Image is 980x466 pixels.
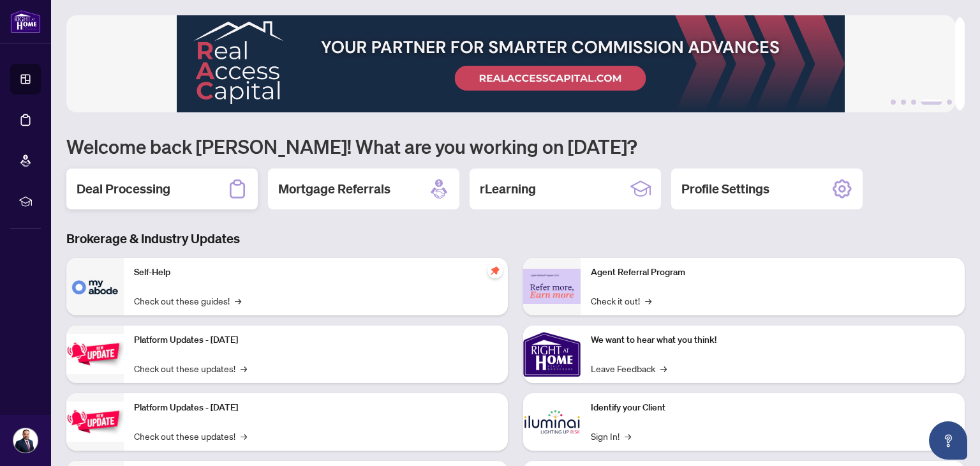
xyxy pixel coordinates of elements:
[901,100,906,105] button: 2
[241,361,247,375] span: →
[480,180,536,198] h2: rLearning
[645,294,651,308] span: →
[10,10,41,33] img: logo
[134,361,247,375] a: Check out these updates!→
[241,429,247,443] span: →
[134,429,247,443] a: Check out these updates!→
[591,361,667,375] a: Leave Feedback→
[134,294,241,308] a: Check out these guides!→
[134,333,498,347] p: Platform Updates - [DATE]
[66,15,955,112] img: Slide 3
[947,100,952,105] button: 5
[523,269,581,304] img: Agent Referral Program
[591,401,954,415] p: Identify your Client
[660,361,667,375] span: →
[134,266,498,280] p: Self-Help
[591,333,954,347] p: We want to hear what you think!
[66,230,965,248] h3: Brokerage & Industry Updates
[591,429,631,443] a: Sign In!→
[66,402,124,442] img: Platform Updates - July 8, 2025
[523,393,581,451] img: Identify your Client
[235,294,241,308] span: →
[591,266,954,280] p: Agent Referral Program
[134,401,498,415] p: Platform Updates - [DATE]
[13,428,38,453] img: Profile Icon
[681,180,769,198] h2: Profile Settings
[523,326,581,383] img: We want to hear what you think!
[77,180,170,198] h2: Deal Processing
[911,100,916,105] button: 3
[891,100,896,105] button: 1
[921,100,942,105] button: 4
[66,134,965,158] h1: Welcome back [PERSON_NAME]! What are you working on [DATE]?
[929,421,967,460] button: Open asap
[591,294,651,308] a: Check it out!→
[487,263,503,278] span: pushpin
[625,429,631,443] span: →
[278,180,390,198] h2: Mortgage Referrals
[66,258,124,315] img: Self-Help
[66,334,124,374] img: Platform Updates - July 21, 2025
